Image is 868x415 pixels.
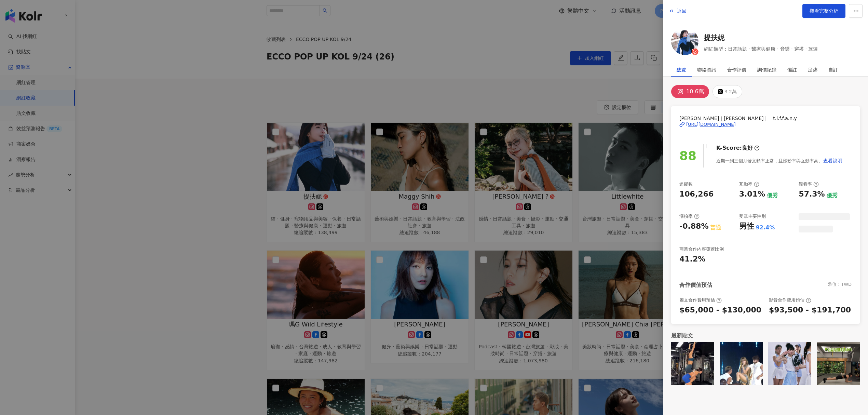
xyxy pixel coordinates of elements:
button: 10.6萬 [671,85,709,98]
div: 總覽 [677,63,686,77]
div: 自訂 [828,63,838,77]
div: 良好 [742,144,753,152]
a: 提扶妮 [704,33,818,42]
div: 圖文合作費用預估 [679,297,722,303]
img: KOL Avatar [671,28,699,55]
div: 普通 [710,224,721,231]
img: post-image [671,342,714,385]
div: 106,266 [679,189,714,200]
a: KOL Avatar [671,28,699,57]
span: 查看說明 [823,158,842,163]
button: 3.2萬 [713,85,742,98]
div: 41.2% [679,254,705,265]
div: 最新貼文 [671,332,860,339]
div: 備註 [787,63,797,77]
div: 觀看率 [799,181,819,187]
div: 幣值：TWD [828,281,852,289]
a: [URL][DOMAIN_NAME] [679,121,852,128]
div: 追蹤數 [679,181,693,187]
div: 商業合作內容覆蓋比例 [679,246,724,252]
span: 觀看完整分析 [810,8,838,14]
img: post-image [768,342,811,385]
div: 足跡 [808,63,817,77]
div: 受眾主要性別 [739,213,766,219]
div: 男性 [739,221,754,232]
div: 優秀 [767,192,778,199]
div: 3.01% [739,189,765,200]
div: 聯絡資訊 [697,63,716,77]
div: 近期一到三個月發文頻率正常，且漲粉率與互動率高。 [716,154,843,168]
div: 互動率 [739,181,759,187]
div: 合作價值預估 [679,281,712,289]
div: 漲粉率 [679,213,700,219]
img: post-image [720,342,763,385]
div: $65,000 - $130,000 [679,305,761,316]
div: 3.2萬 [724,87,737,96]
button: 返回 [668,4,687,18]
div: 詢價紀錄 [757,63,776,77]
img: post-image [817,342,860,385]
a: 觀看完整分析 [802,4,845,18]
div: 10.6萬 [686,87,704,96]
div: 優秀 [827,192,838,199]
span: [PERSON_NAME]｜[PERSON_NAME] | __t.i.f.f.a.n.y__ [679,115,852,122]
div: 88 [679,146,696,166]
div: K-Score : [716,144,760,152]
span: 網紅類型：日常話題 · 醫療與健康 · 音樂 · 穿搭 · 旅遊 [704,45,818,53]
div: 影音合作費用預估 [769,297,811,303]
span: 返回 [677,8,687,14]
div: [URL][DOMAIN_NAME] [686,121,736,128]
div: 57.3% [799,189,825,200]
div: -0.88% [679,221,708,232]
button: 查看說明 [823,154,843,168]
div: $93,500 - $191,700 [769,305,851,316]
div: 合作評價 [727,63,746,77]
div: 92.4% [756,224,775,231]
